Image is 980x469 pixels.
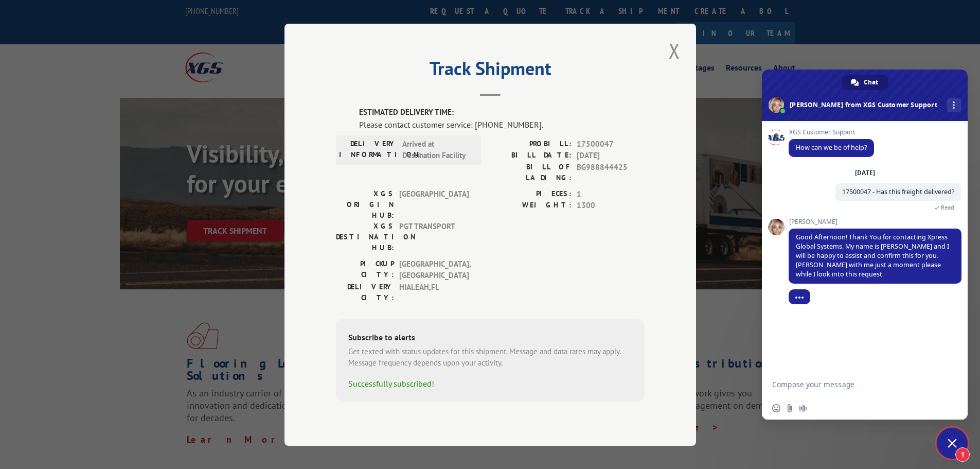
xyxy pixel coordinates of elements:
span: XGS Customer Support [789,129,874,136]
span: HIALEAH , FL [399,281,469,303]
h2: Track Shipment [336,61,645,81]
span: [PERSON_NAME] [789,218,961,225]
span: Chat [864,75,878,90]
label: PIECES: [490,188,572,200]
a: Chat [842,75,888,90]
span: 17500047 - Has this freight delivered? [842,187,954,196]
div: [DATE] [855,170,875,176]
span: PGT TRANSPORT [399,220,469,253]
label: WEIGHT: [490,200,572,212]
span: BG988844425 [577,161,645,183]
label: DELIVERY INFORMATION: [339,138,397,161]
span: Insert an emoji [772,404,780,412]
span: [DATE] [577,150,645,162]
label: BILL OF LADING: [490,161,572,183]
span: Audio message [799,404,807,412]
label: DELIVERY CITY: [336,281,394,303]
span: 1300 [577,200,645,212]
div: Successfully subscribed! [348,377,632,389]
a: Close chat [937,428,968,459]
span: [GEOGRAPHIC_DATA] , [GEOGRAPHIC_DATA] [399,258,469,281]
button: Close modal [666,37,683,65]
label: BILL DATE: [490,150,572,162]
span: Arrived at Destination Facility [402,138,472,161]
span: Read [941,204,954,211]
textarea: Compose your message... [772,371,937,397]
label: PROBILL: [490,138,572,150]
span: [GEOGRAPHIC_DATA] [399,188,469,220]
label: PICKUP CITY: [336,258,394,281]
div: Subscribe to alerts [348,331,632,345]
span: 17500047 [577,138,645,150]
span: How can we be of help? [796,143,867,152]
span: Good Afternoon! Thank You for contacting Xpress Global Systems. My name is [PERSON_NAME] and I wi... [796,233,949,279]
span: 1 [577,188,645,200]
span: 1 [955,447,970,462]
label: XGS ORIGIN HUB: [336,188,394,220]
span: Send a file [786,404,794,412]
label: ESTIMATED DELIVERY TIME: [359,107,645,118]
label: XGS DESTINATION HUB: [336,220,394,253]
div: Please contact customer service: [PHONE_NUMBER]. [359,118,645,130]
div: Get texted with status updates for this shipment. Message and data rates may apply. Message frequ... [348,345,632,369]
